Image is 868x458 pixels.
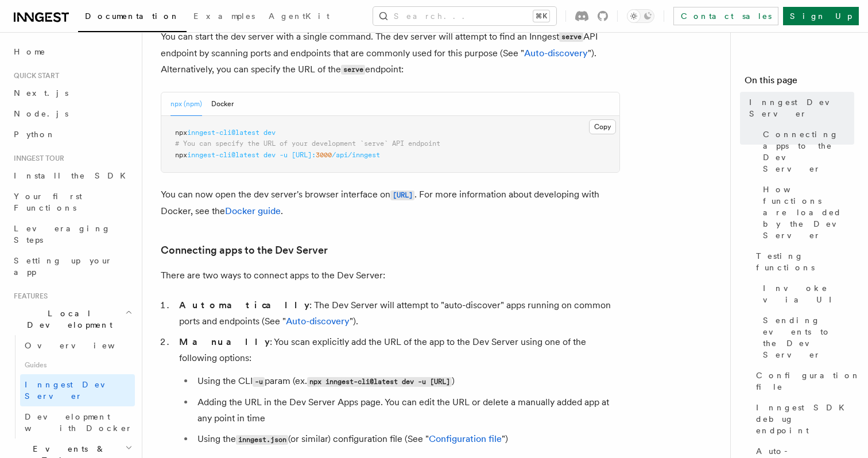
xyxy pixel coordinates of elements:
a: Documentation [78,3,187,32]
span: Examples [193,11,255,21]
a: Contact sales [673,7,778,25]
span: AgentKit [269,11,330,21]
span: Next.js [14,88,68,98]
button: Search...⌘K [373,7,556,25]
p: You can start the dev server with a single command. The dev server will attempt to find an Innges... [161,29,620,78]
li: Using the (or similar) configuration file (See " ") [194,431,620,448]
span: -u [280,151,288,159]
span: Python [14,130,56,139]
span: Inngest tour [9,154,64,163]
code: [URL] [390,191,414,200]
p: There are two ways to connect apps to the Dev Server: [161,267,620,284]
span: inngest-cli@latest [187,151,259,159]
a: Python [9,124,135,145]
span: Connecting apps to the Dev Server [763,129,854,174]
span: # You can specify the URL of your development `serve` API endpoint [175,139,440,148]
span: Testing functions [756,250,854,273]
code: inngest.json [236,435,288,445]
span: Features [9,292,48,301]
a: Connecting apps to the Dev Server [758,124,854,179]
span: dev [263,129,276,137]
button: Toggle dark mode [627,9,654,23]
strong: Automatically [179,300,309,310]
a: Configuration file [429,433,502,444]
code: npx inngest-cli@latest dev -u [URL] [307,377,452,387]
span: Documentation [85,11,180,21]
div: Local Development [9,335,135,438]
a: Connecting apps to the Dev Server [161,242,328,258]
span: npx [175,151,187,159]
li: Adding the URL in the Dev Server Apps page. You can edit the URL or delete a manually added app a... [194,394,620,426]
button: npx (npm) [170,92,202,116]
li: : You scan explicitly add the URL of the app to the Dev Server using one of the following options: [176,334,620,448]
span: Invoke via UI [763,282,854,305]
span: Setting up your app [14,256,113,277]
a: Auto-discovery [524,48,588,59]
span: Home [14,46,46,57]
span: Sending events to the Dev Server [763,315,854,360]
span: [URL]: [292,151,316,159]
span: Guides [20,356,135,374]
span: Local Development [9,308,125,331]
code: serve [559,32,583,42]
a: Invoke via UI [758,278,854,310]
kbd: ⌘K [533,10,549,22]
a: AgentKit [262,3,336,31]
a: Examples [187,3,262,31]
span: Development with Docker [25,412,133,433]
a: Your first Functions [9,186,135,218]
a: Node.js [9,103,135,124]
li: Using the CLI param (ex. ) [194,373,620,390]
a: How functions are loaded by the Dev Server [758,179,854,246]
span: Your first Functions [14,192,82,212]
strong: Manually [179,336,270,347]
span: Install the SDK [14,171,133,180]
span: inngest-cli@latest [187,129,259,137]
a: Next.js [9,83,135,103]
a: Sign Up [783,7,859,25]
a: Setting up your app [9,250,135,282]
a: Home [9,41,135,62]
span: Node.js [14,109,68,118]
span: Inngest Dev Server [749,96,854,119]
span: Inngest SDK debug endpoint [756,402,854,436]
a: Development with Docker [20,406,135,438]
a: Inngest Dev Server [745,92,854,124]
h4: On this page [745,73,854,92]
span: npx [175,129,187,137]
span: Leveraging Steps [14,224,111,244]
a: Inngest Dev Server [20,374,135,406]
li: : The Dev Server will attempt to "auto-discover" apps running on common ports and endpoints (See ... [176,297,620,329]
span: Overview [25,341,143,350]
a: Docker guide [225,205,281,216]
a: Install the SDK [9,165,135,186]
span: 3000 [316,151,332,159]
span: Quick start [9,71,59,80]
span: /api/inngest [332,151,380,159]
a: Sending events to the Dev Server [758,310,854,365]
a: Auto-discovery [286,316,350,327]
code: -u [253,377,265,387]
span: Configuration file [756,370,861,393]
span: How functions are loaded by the Dev Server [763,184,854,241]
a: Inngest SDK debug endpoint [751,397,854,441]
a: Configuration file [751,365,854,397]
p: You can now open the dev server's browser interface on . For more information about developing wi... [161,187,620,219]
button: Local Development [9,303,135,335]
a: Overview [20,335,135,356]
a: Leveraging Steps [9,218,135,250]
a: Testing functions [751,246,854,278]
a: [URL] [390,189,414,200]
span: dev [263,151,276,159]
button: Docker [211,92,234,116]
button: Copy [589,119,616,134]
span: Inngest Dev Server [25,380,123,401]
code: serve [341,65,365,75]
